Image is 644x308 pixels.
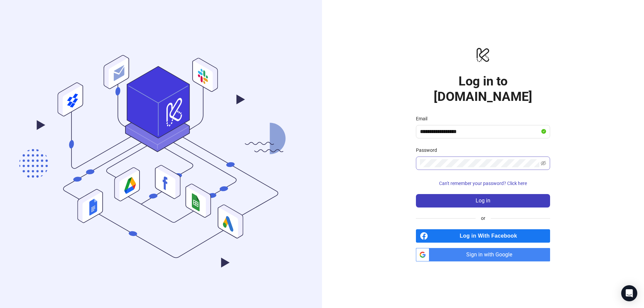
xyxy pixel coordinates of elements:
button: Log in [416,194,550,207]
a: Sign in with Google [416,248,550,261]
span: eye-invisible [541,161,546,166]
button: Can't remember your password? Click here [416,178,550,189]
input: Password [420,159,539,167]
input: Email [420,128,540,136]
label: Password [416,146,441,154]
span: Log in [476,198,490,204]
span: Can't remember your password? Click here [439,181,527,186]
span: or [476,214,491,222]
h1: Log in to [DOMAIN_NAME] [416,73,550,104]
div: Open Intercom Messenger [621,285,637,301]
span: Sign in with Google [432,248,550,261]
span: Log in With Facebook [431,229,550,243]
a: Log in With Facebook [416,229,550,243]
label: Email [416,115,432,122]
a: Can't remember your password? Click here [416,181,550,186]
